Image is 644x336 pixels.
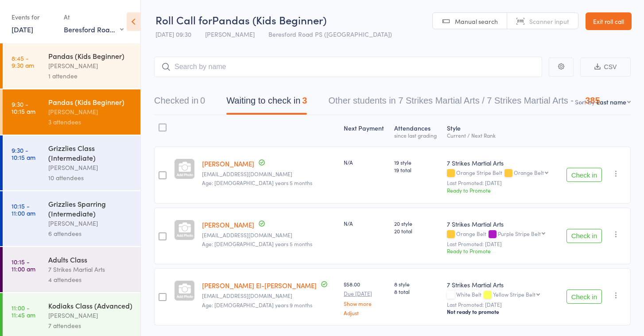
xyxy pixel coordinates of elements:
[566,290,602,304] button: Check in
[340,119,391,143] div: Next Payment
[344,158,387,166] div: N/A
[64,10,124,24] div: At
[498,231,541,236] div: Purple Stripe Belt
[597,97,626,106] div: Last name
[155,30,191,39] span: [DATE] 09:30
[154,57,542,77] input: Search by name
[202,281,317,290] a: [PERSON_NAME] El-[PERSON_NAME]
[391,119,443,143] div: Atten­dances
[48,274,133,285] div: 4 attendees
[48,255,133,264] div: Adults Class
[48,51,133,61] div: Pandas (Kids Beginner)
[447,301,555,308] small: Last Promoted: [DATE]
[3,247,140,292] a: 10:15 -11:00 amAdults Class7 Strikes Martial Arts4 attendees
[268,30,392,39] span: Beresford Road PS ([GEOGRAPHIC_DATA])
[12,54,34,69] time: 8:45 - 9:30 am
[202,159,254,168] a: [PERSON_NAME]
[154,91,205,115] button: Checked in0
[12,10,55,24] div: Events for
[48,143,133,162] div: Grizzlies Class (Intermediate)
[394,132,440,138] div: since last grading
[202,240,312,247] span: Age: [DEMOGRAPHIC_DATA] years 5 months
[48,173,133,183] div: 10 attendees
[3,43,140,89] a: 8:45 -9:30 amPandas (Kids Beginner)[PERSON_NAME]1 attendee
[529,17,569,26] span: Scanner input
[580,58,631,77] button: CSV
[394,280,440,288] span: 8 style
[48,71,133,81] div: 1 attendee
[212,12,326,27] span: Pandas (Kids Beginner)
[3,191,140,246] a: 10:15 -11:00 amGrizzlies Sparring (Intermediate)[PERSON_NAME]6 attendees
[447,280,555,289] div: 7 Strikes Martial Arts
[344,280,387,315] div: $58.00
[394,158,440,166] span: 19 style
[48,310,133,321] div: [PERSON_NAME]
[443,119,559,143] div: Style
[447,158,555,167] div: 7 Strikes Martial Arts
[302,96,307,105] div: 3
[202,293,337,299] small: marwan_elchami2000@yahoo.com.au
[48,199,133,218] div: Grizzlies Sparring (Intermediate)
[48,162,133,173] div: [PERSON_NAME]
[202,220,254,229] a: [PERSON_NAME]
[447,186,555,194] div: Ready to Promote
[202,232,337,238] small: kiru.sydmail@gmail.com
[200,96,205,105] div: 0
[226,91,307,115] button: Waiting to check in3
[575,97,595,106] label: Sort by
[12,202,35,216] time: 10:15 - 11:00 am
[447,170,555,177] div: Orange Stripe Belt
[394,166,440,174] span: 19 total
[48,97,133,107] div: Pandas (Kids Beginner)
[205,30,255,39] span: [PERSON_NAME]
[394,288,440,295] span: 8 total
[344,310,387,316] a: Adjust
[344,290,387,297] small: Due [DATE]
[586,12,632,30] a: Exit roll call
[48,321,133,331] div: 7 attendees
[344,220,387,227] div: N/A
[12,258,35,272] time: 10:15 - 11:00 am
[3,135,140,190] a: 9:30 -10:15 amGrizzlies Class (Intermediate)[PERSON_NAME]10 attendees
[566,229,602,243] button: Check in
[48,228,133,239] div: 6 attendees
[48,117,133,127] div: 3 attendees
[3,89,140,135] a: 9:30 -10:15 amPandas (Kids Beginner)[PERSON_NAME]3 attendees
[455,17,498,26] span: Manual search
[514,170,544,175] div: Orange Belt
[48,218,133,228] div: [PERSON_NAME]
[447,291,555,299] div: White Belt
[48,301,133,310] div: Kodiaks Class (Advanced)
[12,304,35,318] time: 11:00 - 11:45 am
[12,147,35,161] time: 9:30 - 10:15 am
[447,180,555,186] small: Last Promoted: [DATE]
[447,247,555,255] div: Ready to Promote
[566,168,602,182] button: Check in
[447,241,555,247] small: Last Promoted: [DATE]
[202,179,312,186] span: Age: [DEMOGRAPHIC_DATA] years 5 months
[328,91,600,115] button: Other students in 7 Strikes Martial Arts / 7 Strikes Martial Arts - ...385
[344,301,387,306] a: Show more
[12,24,33,34] a: [DATE]
[493,291,535,297] div: Yellow Stripe Belt
[202,301,312,309] span: Age: [DEMOGRAPHIC_DATA] years 9 months
[394,227,440,235] span: 20 total
[447,231,555,238] div: Orange Belt
[48,107,133,117] div: [PERSON_NAME]
[447,132,555,138] div: Current / Next Rank
[585,96,600,105] div: 385
[48,264,133,274] div: 7 Strikes Martial Arts
[155,12,212,27] span: Roll Call for
[394,220,440,227] span: 20 style
[447,220,555,228] div: 7 Strikes Martial Arts
[64,24,124,34] div: Beresford Road PS ([GEOGRAPHIC_DATA])
[202,171,337,177] small: kiru.sydmail@gmail.com
[48,61,133,71] div: [PERSON_NAME]
[447,308,555,315] div: Not ready to promote
[12,100,35,115] time: 9:30 - 10:15 am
